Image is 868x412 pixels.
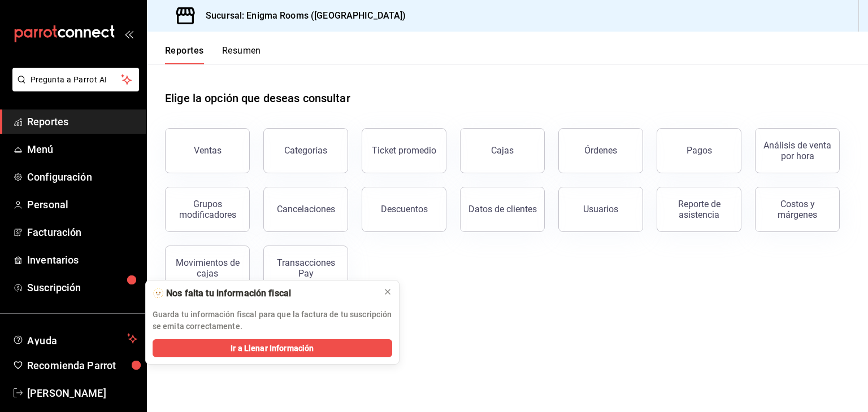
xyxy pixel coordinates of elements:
[460,187,545,232] button: Datos de clientes
[755,187,840,232] button: Costos y márgenes
[263,246,348,291] button: Transacciones Pay
[657,187,741,232] button: Reporte de asistencia
[27,332,123,345] span: Ayuda
[558,187,643,232] button: Usuarios
[222,45,261,64] button: Resumen
[194,145,222,156] div: Ventas
[172,257,242,279] div: Movimientos de cajas
[263,128,348,173] button: Categorías
[27,142,137,157] span: Menú
[27,252,137,268] span: Inventarios
[165,187,250,232] button: Grupos modificadores
[762,140,832,161] div: Análisis de venta por hora
[372,145,436,156] div: Ticket promedio
[124,29,133,38] button: open_drawer_menu
[27,358,137,373] span: Recomienda Parrot
[583,204,618,214] div: Usuarios
[27,169,137,185] span: Configuración
[460,128,545,173] button: Cajas
[277,204,335,214] div: Cancelaciones
[165,90,350,107] h1: Elige la opción que deseas consultar
[468,204,537,214] div: Datos de clientes
[284,145,327,156] div: Categorías
[197,9,406,23] h3: Sucursal: Enigma Rooms ([GEOGRAPHIC_DATA])
[687,145,712,156] div: Pagos
[664,199,734,220] div: Reporte de asistencia
[27,114,137,129] span: Reportes
[362,128,446,173] button: Ticket promedio
[31,74,121,86] span: Pregunta a Parrot AI
[491,145,514,156] div: Cajas
[362,187,446,232] button: Descuentos
[165,128,250,173] button: Ventas
[27,280,137,295] span: Suscripción
[27,385,137,401] span: [PERSON_NAME]
[165,45,261,64] div: navigation tabs
[755,128,840,173] button: Análisis de venta por hora
[8,82,139,94] a: Pregunta a Parrot AI
[263,187,348,232] button: Cancelaciones
[172,199,242,220] div: Grupos modificadores
[153,309,392,332] p: Guarda tu información fiscal para que la factura de tu suscripción se emita correctamente.
[657,128,741,173] button: Pagos
[558,128,643,173] button: Órdenes
[12,68,139,91] button: Pregunta a Parrot AI
[271,257,341,279] div: Transacciones Pay
[584,145,617,156] div: Órdenes
[381,204,428,214] div: Descuentos
[762,199,832,220] div: Costos y márgenes
[27,197,137,212] span: Personal
[165,246,250,291] button: Movimientos de cajas
[27,225,137,240] span: Facturación
[153,287,374,300] div: 🫥 Nos falta tu información fiscal
[153,339,392,357] button: Ir a Llenar Información
[165,45,204,64] button: Reportes
[231,343,314,354] span: Ir a Llenar Información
